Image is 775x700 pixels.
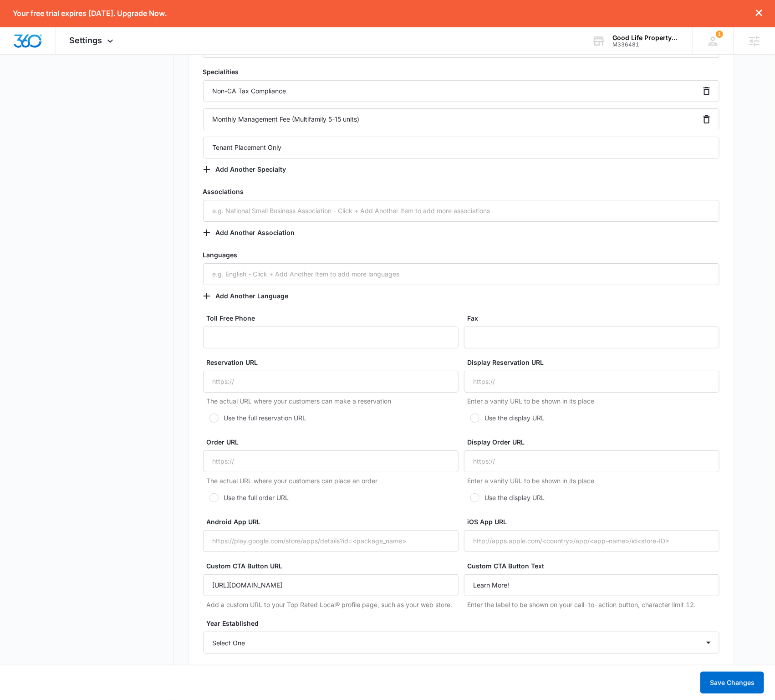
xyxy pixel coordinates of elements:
label: Languages [203,250,719,263]
input: e.g. National Small Business Association - Click + Add Another Item to add more associations [203,200,719,222]
input: https://play.google.com/store/apps/details?id=<package_name> [203,530,459,552]
div: Settings [56,27,129,54]
input: e.g. Hand-tossed pizza - Click + Add Another Item to add more specialties [203,80,719,102]
button: Add Another Specialty [203,158,296,180]
button: Remove [699,84,714,98]
input: e.g. Hand-tossed pizza - Click + Add Another Item to add more specialties [203,137,719,158]
span: Settings [70,36,102,45]
label: iOS App URL [468,517,723,526]
label: Reservation URL [207,358,462,367]
label: Use the full order URL [203,493,459,502]
div: notifications count [716,31,723,38]
label: Order URL [207,437,462,447]
p: The actual URL where your customers can place an order [207,476,459,485]
label: Use the display URL [464,413,719,423]
label: Use the full reservation URL [203,413,459,423]
p: Enter a vanity URL to be shown in its place [468,476,719,485]
label: Specialities [203,67,719,80]
button: Save Changes [700,672,764,694]
button: Add Another Language [203,285,298,307]
p: Enter the label to be shown on your call-to-action button, character limit 12. [468,600,719,609]
div: notifications count [692,27,734,54]
input: e.g. English - Click + Add Another Item to add more languages [203,263,719,285]
button: Add Another Association [203,222,304,244]
label: Display Order URL [468,437,723,447]
input: 'Web Store', 'Best Seller', etc. [464,574,719,596]
p: The actual URL where your customers can make a reservation [207,396,459,406]
label: Use the display URL [464,493,719,502]
div: account name [612,34,679,41]
span: 1 [716,31,723,38]
input: e.g. Hand-tossed pizza - Click + Add Another Item to add more specialties [203,108,719,130]
input: https:// [203,371,459,393]
div: account id [612,41,679,48]
label: Custom CTA Button Text [468,561,723,571]
input: https:// [464,450,719,472]
label: Fax [468,313,723,323]
input: https:// [203,450,459,472]
label: Android App URL [207,517,462,526]
label: Associations [203,187,719,200]
input: http://apps.apple.com/<country>/app/<app–name>/id<store-ID> [464,530,719,552]
input: https:// [203,574,459,596]
button: dismiss this dialog [756,9,762,18]
p: Add a custom URL to your Top Rated Local® profile page, such as your web store. [207,600,459,609]
p: Your free trial expires [DATE]. Upgrade Now. [13,9,167,18]
p: Enter a vanity URL to be shown in its place [468,396,719,406]
input: https:// [464,371,719,393]
button: Remove [699,112,714,127]
label: Year Established [207,618,723,628]
label: Display Reservation URL [468,358,723,367]
label: Toll Free Phone [207,313,462,323]
label: Custom CTA Button URL [207,561,462,571]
